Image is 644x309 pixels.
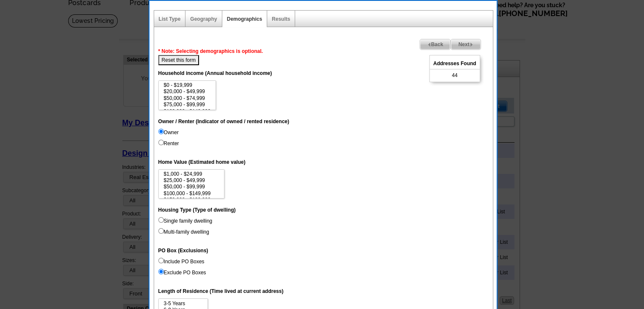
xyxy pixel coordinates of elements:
label: Owner / Renter (Indicator of owned / rented residence) [158,118,289,125]
span: Addresses Found [430,58,479,69]
input: Exclude PO Boxes [158,269,164,274]
option: $100,000 - $149,999 [163,108,212,115]
input: Owner [158,129,164,134]
label: Home Value (Estimated home value) [158,158,246,166]
option: $50,000 - $99,999 [163,184,220,190]
button: Reset this form [158,55,199,65]
label: PO Box (Exclusions) [158,247,208,254]
option: $1,000 - $24,999 [163,171,220,177]
option: 3-5 Years [163,301,203,307]
input: Multi-family dwelling [158,228,164,234]
a: Demographics [227,16,262,22]
span: 44 [452,72,457,79]
input: Include PO Boxes [158,258,164,263]
label: Length of Residence (Time lived at current address) [158,287,284,295]
option: $50,000 - $74,999 [163,95,212,102]
label: Household income (Annual household income) [158,69,272,77]
option: $25,000 - $49,999 [163,177,220,184]
span: * Note: Selecting demographics is optional. [158,48,263,54]
a: List Type [159,16,181,22]
input: Single family dwelling [158,217,164,223]
label: Multi-family dwelling [158,228,209,236]
a: Next [451,39,481,50]
label: Housing Type (Type of dwelling) [158,206,236,214]
label: Exclude PO Boxes [158,269,206,276]
label: Owner [158,129,179,136]
a: Geography [190,16,217,22]
span: Next [451,39,480,50]
option: $150,000 - $199,999 [163,197,220,203]
label: Renter [158,140,179,147]
option: $100,000 - $149,999 [163,190,220,197]
option: $0 - $19,999 [163,82,212,88]
span: Back [420,39,451,50]
a: Back [420,39,451,50]
img: button-next-arrow-gray.png [470,43,473,47]
img: button-prev-arrow-gray.png [427,43,431,47]
label: Single family dwelling [158,217,213,225]
input: Renter [158,140,164,145]
label: Include PO Boxes [158,258,205,265]
option: $75,000 - $99,999 [163,102,212,108]
a: Results [272,16,290,22]
option: $20,000 - $49,999 [163,88,212,95]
